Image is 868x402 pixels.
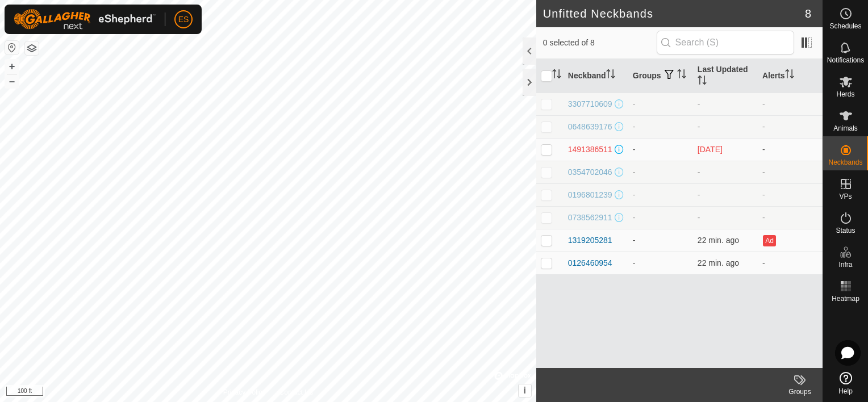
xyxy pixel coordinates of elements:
div: Groups [777,387,823,397]
button: Map Layers [25,41,39,55]
td: - [628,206,693,229]
span: Aug 26, 2025, 8:07 PM [698,258,739,267]
th: Last Updated [693,59,758,93]
p-sorticon: Activate to sort [785,71,794,80]
button: i [519,384,531,397]
button: Reset Map [5,41,19,55]
td: - [628,229,693,252]
div: 0738562911 [568,212,612,224]
span: - [698,213,700,222]
th: Neckband [564,59,628,93]
button: + [5,60,19,73]
a: Privacy Policy [223,387,266,397]
span: Schedules [829,23,861,30]
div: 0648639176 [568,121,612,133]
a: Help [823,367,868,399]
th: Alerts [758,59,823,93]
span: Notifications [827,57,864,64]
h2: Unfitted Neckbands [543,7,805,20]
button: – [5,74,19,88]
img: Gallagher Logo [14,9,156,30]
span: Status [836,227,855,234]
input: Search (S) [657,31,794,55]
div: 0196801239 [568,189,612,201]
td: - [628,93,693,115]
td: - [758,93,823,115]
div: 3307710609 [568,98,612,110]
p-sorticon: Activate to sort [552,71,561,80]
span: Aug 23, 2025, 12:21 PM [698,145,723,154]
div: 0126460954 [568,257,612,269]
p-sorticon: Activate to sort [698,77,707,86]
td: - [758,252,823,274]
span: Heatmap [832,295,859,302]
p-sorticon: Activate to sort [677,71,686,80]
div: 1319205281 [568,235,612,246]
span: - [698,99,700,108]
td: - [628,183,693,206]
span: VPs [839,193,852,200]
span: 0 selected of 8 [543,37,657,49]
span: - [698,122,700,131]
td: - [758,161,823,183]
span: Infra [838,261,852,268]
p-sorticon: Activate to sort [606,71,615,80]
td: - [628,138,693,161]
td: - [758,183,823,206]
td: - [628,161,693,183]
td: - [758,206,823,229]
span: Herds [836,91,854,98]
span: i [524,386,526,395]
span: Animals [833,125,858,132]
td: - [628,252,693,274]
span: Neckbands [828,159,862,166]
td: - [758,115,823,138]
span: Help [838,388,853,395]
a: Contact Us [279,387,313,397]
span: ES [178,14,189,26]
span: - [698,167,700,177]
div: 1491386511 [568,144,612,156]
button: Ad [763,235,775,246]
span: Aug 26, 2025, 8:07 PM [698,236,739,245]
td: - [758,138,823,161]
span: - [698,190,700,199]
th: Groups [628,59,693,93]
td: - [628,115,693,138]
div: 0354702046 [568,166,612,178]
span: 8 [805,5,811,22]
